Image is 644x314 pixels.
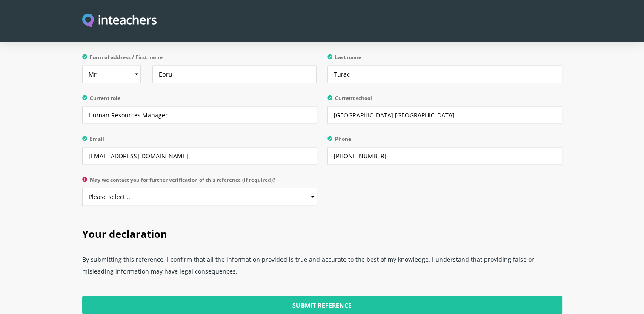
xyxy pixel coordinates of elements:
label: Form of address / First name [82,54,317,66]
img: Inteachers [82,14,157,29]
input: Submit Reference [82,296,562,314]
label: Last name [327,54,562,66]
label: May we contact you for further verification of this reference (if required)? [82,177,317,188]
label: Current role [82,95,317,106]
span: Your declaration [82,227,167,241]
label: Email [82,136,317,147]
label: Current school [327,95,562,106]
a: Visit this site's homepage [82,14,157,29]
label: Phone [327,136,562,147]
p: By submitting this reference, I confirm that all the information provided is true and accurate to... [82,250,562,286]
